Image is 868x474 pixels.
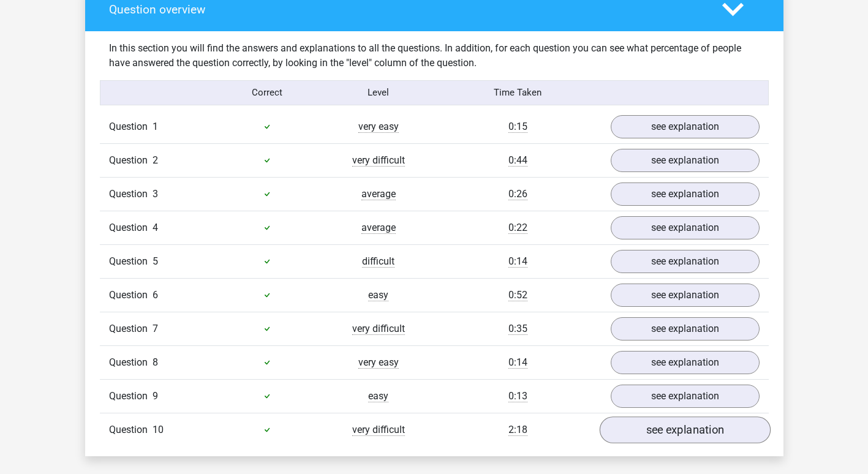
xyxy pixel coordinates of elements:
[362,255,394,268] span: difficult
[434,86,601,100] div: Time Taken
[153,154,158,166] span: 2
[508,356,527,369] span: 0:14
[153,121,158,132] span: 1
[153,188,158,200] span: 3
[109,288,153,303] span: Question
[109,2,704,17] h4: Question overview
[611,317,760,340] a: see explanation
[368,390,388,402] span: easy
[508,289,527,301] span: 0:52
[352,424,405,436] span: very difficult
[361,222,396,234] span: average
[611,216,760,239] a: see explanation
[153,356,158,368] span: 8
[109,220,153,235] span: Question
[611,385,760,408] a: see explanation
[323,86,434,100] div: Level
[508,154,527,167] span: 0:44
[153,323,158,334] span: 7
[352,323,405,335] span: very difficult
[109,187,153,201] span: Question
[109,119,153,134] span: Question
[611,115,760,138] a: see explanation
[368,289,388,301] span: easy
[508,424,527,436] span: 2:18
[508,390,527,402] span: 0:13
[358,121,399,133] span: very easy
[153,222,158,233] span: 4
[611,182,760,206] a: see explanation
[508,323,527,335] span: 0:35
[109,322,153,336] span: Question
[109,355,153,370] span: Question
[153,255,158,267] span: 5
[109,423,153,437] span: Question
[611,149,760,172] a: see explanation
[508,121,527,133] span: 0:15
[153,289,158,301] span: 6
[508,255,527,268] span: 0:14
[361,188,396,200] span: average
[358,356,399,369] span: very easy
[352,154,405,167] span: very difficult
[153,424,164,435] span: 10
[211,86,323,100] div: Correct
[153,390,158,402] span: 9
[611,250,760,273] a: see explanation
[611,284,760,307] a: see explanation
[611,351,760,374] a: see explanation
[109,389,153,404] span: Question
[100,41,769,70] div: In this section you will find the answers and explanations to all the questions. In addition, for...
[508,222,527,234] span: 0:22
[109,153,153,168] span: Question
[508,188,527,200] span: 0:26
[599,416,770,443] a: see explanation
[109,254,153,269] span: Question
